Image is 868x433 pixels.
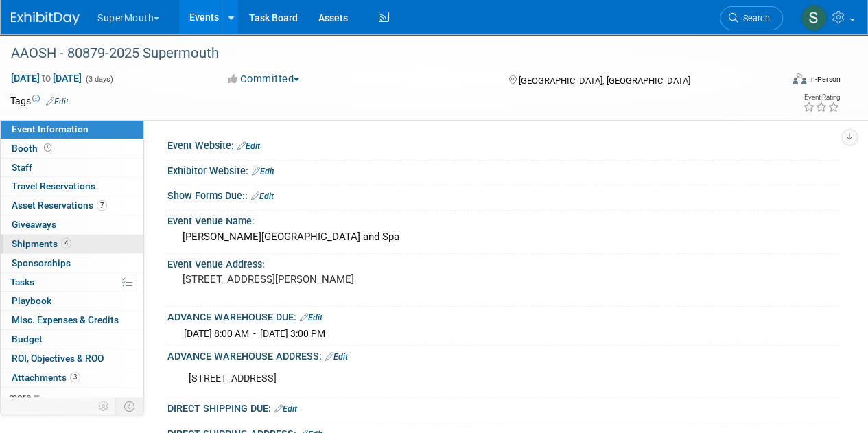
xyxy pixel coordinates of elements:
[84,75,113,84] span: (3 days)
[12,162,32,173] span: Staff
[803,94,840,101] div: Event Rating
[252,167,274,176] a: Edit
[12,257,71,268] span: Sponsorships
[251,191,274,201] a: Edit
[12,238,71,249] span: Shipments
[1,120,143,139] a: Event Information
[12,333,43,344] span: Budget
[12,200,107,211] span: Asset Reservations
[1,349,143,368] a: ROI, Objectives & ROO
[167,185,841,203] div: Show Forms Due::
[167,211,841,228] div: Event Venue Name:
[518,75,690,86] span: [GEOGRAPHIC_DATA], [GEOGRAPHIC_DATA]
[1,368,143,387] a: Attachments3
[10,72,82,84] span: [DATE] [DATE]
[12,295,51,306] span: Playbook
[738,13,770,23] span: Search
[1,330,143,349] a: Budget
[12,314,119,325] span: Misc. Expenses & Credits
[178,226,830,248] div: [PERSON_NAME][GEOGRAPHIC_DATA] and Spa
[274,404,297,414] a: Edit
[808,74,841,84] div: In-Person
[12,143,54,154] span: Booth
[720,6,783,30] a: Search
[11,12,80,25] img: ExhibitDay
[46,97,69,106] a: Edit
[1,311,143,329] a: Misc. Expenses & Credits
[61,238,71,248] span: 4
[167,398,841,416] div: DIRECT SHIPPING DUE:
[167,135,841,153] div: Event Website:
[41,143,54,153] span: Booth not reserved yet
[179,365,707,393] div: [STREET_ADDRESS]
[167,346,841,364] div: ADVANCE WAREHOUSE ADDRESS:
[9,391,31,402] span: more
[12,219,56,230] span: Giveaways
[12,372,80,383] span: Attachments
[183,273,433,285] pre: [STREET_ADDRESS][PERSON_NAME]
[6,41,770,66] div: AAOSH - 80879-2025 Supermouth
[10,277,34,288] span: Tasks
[1,273,143,292] a: Tasks
[1,177,143,196] a: Travel Reservations
[1,159,143,177] a: Staff
[12,180,95,191] span: Travel Reservations
[40,73,53,84] span: to
[1,139,143,158] a: Booth
[1,235,143,253] a: Shipments4
[793,73,806,84] img: Format-Inperson.png
[1,388,143,406] a: more
[1,215,143,234] a: Giveaways
[1,196,143,215] a: Asset Reservations7
[97,200,107,211] span: 7
[167,254,841,271] div: Event Venue Address:
[325,352,348,362] a: Edit
[719,71,841,92] div: Event Format
[167,161,841,178] div: Exhibitor Website:
[223,72,305,86] button: Committed
[1,254,143,272] a: Sponsorships
[300,313,322,323] a: Edit
[184,328,325,339] span: [DATE] 8:00 AM - [DATE] 3:00 PM
[70,372,80,382] span: 3
[801,5,827,31] img: Sam Murphy
[92,397,116,415] td: Personalize Event Tab Strip
[237,141,260,151] a: Edit
[10,94,69,108] td: Tags
[12,124,89,134] span: Event Information
[12,353,104,364] span: ROI, Objectives & ROO
[167,307,841,325] div: ADVANCE WAREHOUSE DUE:
[1,292,143,310] a: Playbook
[116,397,144,415] td: Toggle Event Tabs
